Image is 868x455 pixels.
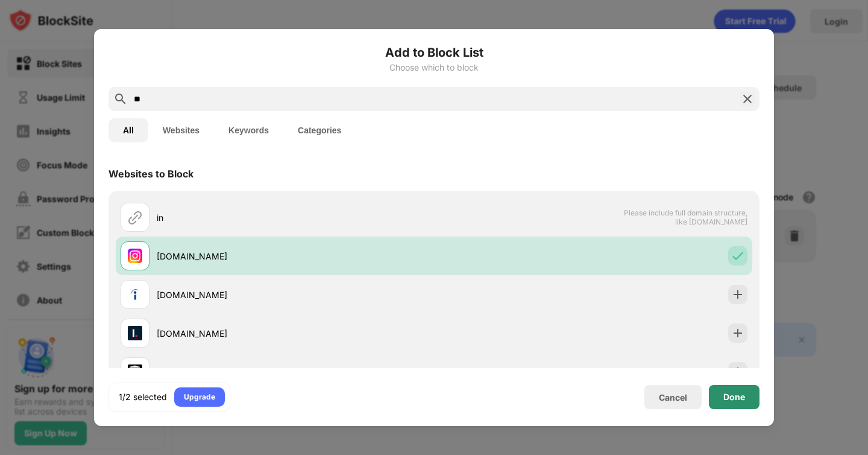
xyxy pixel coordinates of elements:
[184,391,215,403] div: Upgrade
[157,327,434,340] div: [DOMAIN_NAME]
[108,168,193,180] div: Websites to Block
[723,392,745,402] div: Done
[128,249,142,263] img: favicons
[157,211,434,224] div: in
[214,118,283,142] button: Keywords
[659,392,687,402] div: Cancel
[108,63,759,72] div: Choose which to block
[157,366,434,378] div: [DOMAIN_NAME]
[113,92,128,106] img: search.svg
[128,364,142,379] img: favicons
[108,118,148,142] button: All
[128,210,142,224] img: url.svg
[157,288,434,301] div: [DOMAIN_NAME]
[148,118,214,142] button: Websites
[283,118,356,142] button: Categories
[157,250,434,262] div: [DOMAIN_NAME]
[128,287,142,302] img: favicons
[740,92,755,106] img: search-close
[108,43,759,62] h6: Add to Block List
[623,208,747,226] span: Please include full domain structure, like [DOMAIN_NAME]
[128,326,142,340] img: favicons
[119,391,167,403] div: 1/2 selected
